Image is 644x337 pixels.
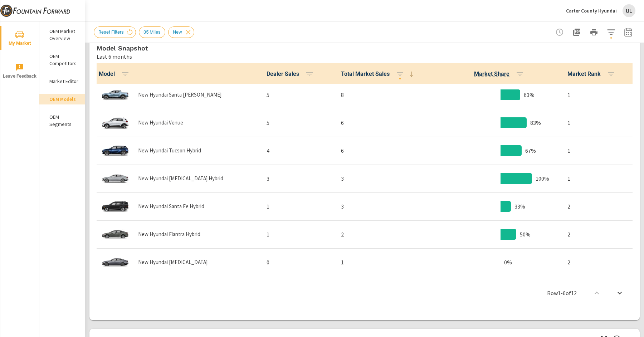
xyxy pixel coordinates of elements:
p: OEM Competitors [49,53,79,67]
p: New Hyundai Tucson Hybrid [138,147,201,154]
button: Apply Filters [604,25,618,39]
p: 67% [525,146,536,155]
div: Market Editor [39,76,85,87]
span: Leave Feedback [3,63,37,80]
p: 6 [341,118,434,127]
p: New Hyundai Elantra Hybrid [138,231,200,238]
p: 1 [267,202,330,211]
p: 1 [267,230,330,239]
span: Model Sales / Total Market Sales. [Market = within dealer PMA (or 60 miles if no PMA is defined) ... [474,70,509,78]
p: 1 [567,174,631,183]
img: glamour [101,84,130,106]
p: 83% [530,118,541,127]
button: Select Date Range [621,25,635,39]
div: Reset Filters [94,26,136,38]
p: OEM Market Overview [49,28,79,42]
p: New Hyundai Santa Fe Hybrid [138,203,204,210]
div: OEM Market Overview [39,26,85,44]
h5: Model Snapshot [97,44,148,52]
div: OEM Segments [39,112,85,130]
p: 3 [341,174,434,183]
p: 6 [341,146,434,155]
div: nav menu [0,21,39,87]
p: 1 [567,91,631,99]
span: My Market [3,30,37,48]
p: 4 [267,146,330,155]
p: 1 [567,146,631,155]
p: 100% [536,174,549,183]
p: 2 [341,230,434,239]
p: 3 [341,202,434,211]
p: New Hyundai Venue [138,119,183,126]
span: Model [99,70,132,78]
p: 1 [567,118,631,127]
div: OEM Models [39,94,85,104]
p: 0% [504,258,512,267]
p: 33% [514,202,525,211]
span: Market Rank [567,70,618,78]
span: New [169,29,186,35]
img: glamour [101,168,130,189]
img: glamour [101,196,130,217]
p: OEM Segments [49,113,79,128]
p: OEM Models [49,96,79,103]
span: Reset Filters [94,29,128,35]
img: glamour [101,140,130,161]
p: 2 [567,230,631,239]
p: Row 1 - 6 of 12 [547,289,577,297]
span: Dealer Sales [267,70,317,78]
p: New Hyundai [MEDICAL_DATA] [138,259,208,265]
button: Print Report [587,25,601,39]
p: 50% [520,230,531,239]
img: glamour [101,112,130,133]
p: New Hyundai [MEDICAL_DATA] Hybrid [138,175,223,182]
p: 2 [567,258,631,267]
span: Total Market Sales [341,70,416,78]
button: scroll to bottom [611,284,628,302]
p: 0 [267,258,330,267]
span: 35 Miles [139,29,165,35]
div: New [168,26,194,38]
p: 2 [567,202,631,211]
p: Market Editor [49,78,79,85]
p: 5 [267,118,330,127]
p: 5 [267,91,330,99]
p: 1 [341,258,434,267]
div: UL [623,4,635,17]
p: 8 [341,91,434,99]
span: Market Share [474,70,527,78]
div: OEM Competitors [39,51,85,69]
p: 3 [267,174,330,183]
img: glamour [101,251,130,273]
img: glamour [101,224,130,245]
button: "Export Report to PDF" [570,25,584,39]
p: 63% [524,91,535,99]
p: Last 6 months [97,52,132,61]
p: New Hyundai Santa [PERSON_NAME] [138,92,221,98]
p: Carter County Hyundai [566,8,617,14]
